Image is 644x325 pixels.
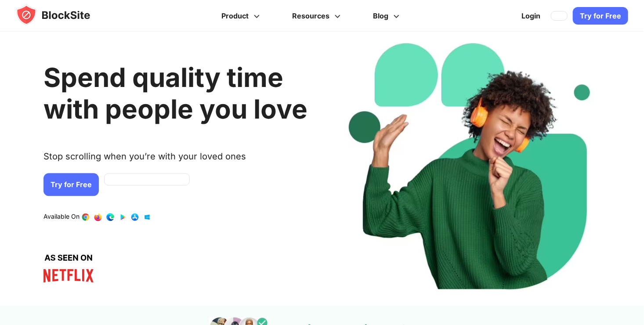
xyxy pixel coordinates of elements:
[16,4,107,25] img: blocksite-icon.5d769676.svg
[573,7,628,25] a: Try for Free
[43,61,324,125] h2: Spend quality time with people you love
[43,213,80,221] text: Available On
[43,151,246,169] text: Stop scrolling when you’re with your loved ones
[43,173,99,196] a: Try for Free
[516,5,546,26] a: Login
